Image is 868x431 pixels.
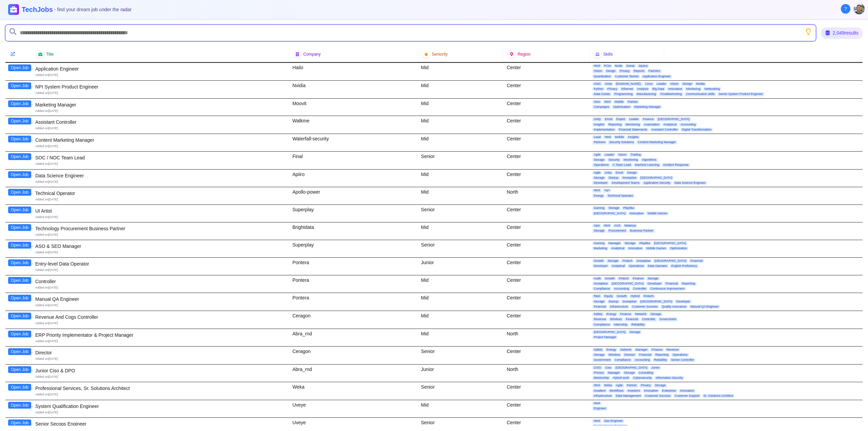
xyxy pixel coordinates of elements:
div: UI Artist [35,208,287,214]
span: Agile [592,171,602,175]
div: ASO & SEO Manager [35,243,287,250]
button: Open Job [8,348,31,355]
span: Operations [628,264,645,268]
div: Content Marketing Manager [35,137,287,143]
span: Analytical [610,247,626,250]
span: Wireless [607,353,622,357]
span: ASIC [592,82,602,86]
span: Privacy [618,69,631,73]
div: Center [504,152,590,169]
button: Show search tips [805,28,812,35]
div: Ceragon [290,311,418,329]
div: Added on [DATE] [35,109,287,113]
span: Unity [603,171,613,175]
span: Expert [615,117,627,121]
span: Wireless [609,317,623,321]
span: Algorithms [640,158,658,162]
h1: TechJobs [22,5,132,14]
span: Data Center [592,92,612,96]
div: Center [504,311,590,329]
div: Mid [418,311,504,329]
div: Center [504,347,590,364]
div: Pontera [290,293,418,311]
span: Storage [649,312,663,316]
span: Html [592,189,601,192]
button: About Techjobs [841,4,850,14]
span: Analysis [636,87,650,91]
div: Mid [418,222,504,240]
div: Center [504,134,590,151]
div: Senior [418,152,504,169]
div: Added on [DATE] [35,162,287,166]
div: Center [504,99,590,116]
div: Added on [DATE] [35,197,287,202]
div: North [504,329,590,346]
span: Jquery [637,64,649,68]
span: Skills [603,52,613,57]
span: Startup [607,300,620,303]
span: Implementation [592,128,616,132]
span: Reporting [680,282,696,286]
span: Finance [650,348,664,352]
button: Open Job [8,136,31,142]
span: Storage [607,206,621,210]
span: Energy [605,312,618,316]
span: Application Engineer [641,75,672,78]
div: Added on [DATE] [35,268,287,272]
span: Financial [592,305,607,309]
span: Excel [604,117,614,121]
div: Junior [418,258,504,275]
div: Technical Operator [35,190,287,197]
button: Open Job [8,366,31,373]
span: Campaigns [592,105,611,109]
div: NPI System Product Engineer [35,83,287,90]
div: Mid [418,275,504,293]
span: Company [303,52,320,57]
button: Open Job [8,153,31,160]
span: Growth [604,277,616,280]
div: Senior [418,205,504,222]
div: Center [504,81,590,98]
div: Entry-level Data Operator [35,260,287,267]
div: Added on [DATE] [35,91,287,95]
span: Project Manager [592,335,617,339]
span: Quality Assurance [660,305,688,309]
span: Network [634,312,648,316]
span: ? [844,5,847,12]
button: Open Job [8,384,31,391]
div: Center [504,222,590,240]
span: Controller [632,287,648,291]
span: Network [619,348,633,352]
span: [GEOGRAPHIC_DATA] [656,117,691,121]
span: Quantization [592,75,612,78]
div: Added on [DATE] [35,180,287,184]
span: Accounting [679,123,697,126]
span: Infrastructure [609,305,629,309]
span: Insights [627,135,640,139]
div: Technology Procurement Business Partner [35,225,287,232]
button: Open Job [8,64,31,71]
span: Lead [592,135,602,139]
span: Reports [632,69,646,73]
span: Storage [623,241,637,245]
span: Snowplow [621,176,638,180]
span: Programming [613,92,634,96]
div: Mid [418,116,504,134]
span: Mobile Games [645,247,667,250]
span: Hybrid [629,294,641,298]
span: Node [614,64,624,68]
div: Walkme [290,116,418,134]
span: Developer [646,282,663,286]
span: Energy [592,194,605,198]
div: North [504,187,590,204]
span: Leader [603,153,615,157]
span: Innovative [628,212,645,215]
span: Analytical [662,123,678,126]
div: Marketing Manager [35,101,287,108]
span: Partner [626,100,639,104]
span: Monitoring [624,123,641,126]
span: Innovative [667,87,684,91]
span: Title [46,52,54,57]
span: Marketing Manager [633,105,662,109]
div: Center [504,63,590,80]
